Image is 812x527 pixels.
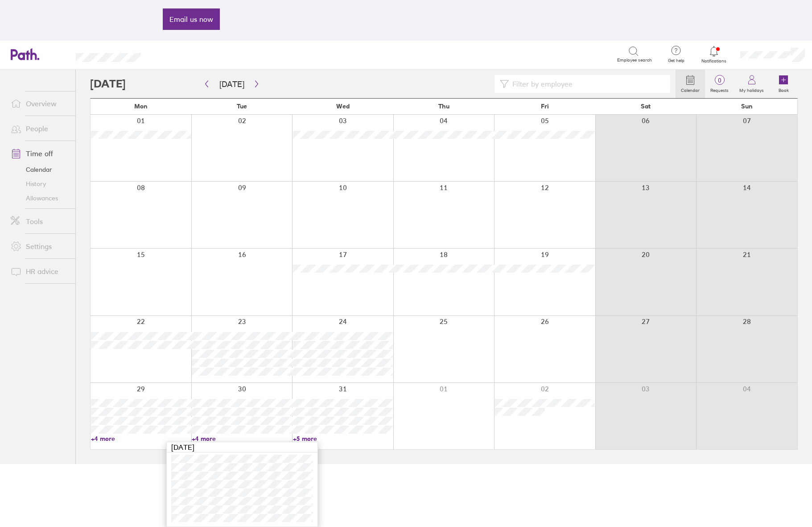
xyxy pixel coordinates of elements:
[293,435,393,443] a: +5 more
[4,145,75,162] a: Time off
[734,70,769,98] a: My holidays
[4,212,75,230] a: Tools
[509,75,665,92] input: Filter by employee
[4,262,75,280] a: HR advice
[4,162,75,177] a: Calendar
[438,103,449,110] span: Thu
[167,442,317,452] div: [DATE]
[705,85,734,93] label: Requests
[773,85,794,93] label: Book
[336,103,350,110] span: Wed
[734,85,769,93] label: My holidays
[4,95,75,112] a: Overview
[741,103,753,110] span: Sun
[4,237,75,255] a: Settings
[705,77,734,84] span: 0
[237,103,247,110] span: Tue
[163,8,220,30] a: Email us now
[91,435,191,443] a: +4 more
[676,70,705,98] a: Calendar
[769,70,798,98] a: Book
[641,103,651,110] span: Sat
[676,85,705,93] label: Calendar
[4,177,75,191] a: History
[705,70,734,98] a: 0Requests
[192,435,292,443] a: +4 more
[662,58,691,63] span: Get help
[4,120,75,137] a: People
[4,191,75,205] a: Allowances
[212,77,251,91] button: [DATE]
[617,58,652,63] span: Employee search
[541,103,549,110] span: Fri
[700,58,729,64] span: Notifications
[134,103,148,110] span: Mon
[165,50,188,58] div: Search
[700,45,729,64] a: Notifications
